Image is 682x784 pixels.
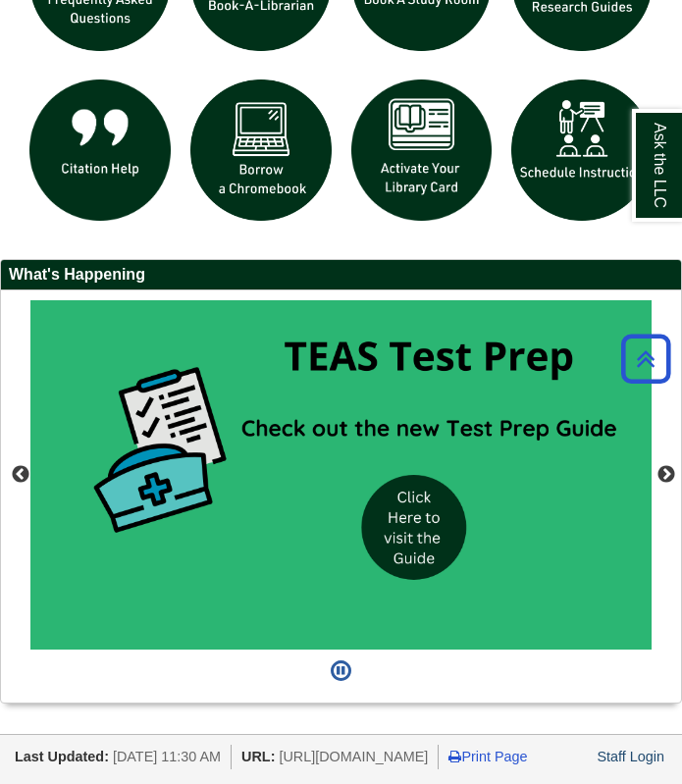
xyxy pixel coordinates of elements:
h2: What's Happening [1,260,681,290]
i: Print Page [448,750,461,763]
span: [DATE] 11:30 AM [113,749,221,764]
button: Pause [325,650,357,693]
img: For faculty. Schedule Library Instruction icon links to form. [501,70,662,231]
span: URL: [241,749,275,764]
img: Check out the new TEAS Test Prep topic guide. [30,300,652,650]
span: Last Updated: [15,749,109,764]
a: Back to Top [614,345,677,372]
a: Staff Login [597,749,664,764]
img: citation help icon links to citation help guide page [20,70,181,231]
img: Borrow a chromebook icon links to the borrow a chromebook web page [181,70,341,231]
span: [URL][DOMAIN_NAME] [279,749,428,764]
button: Previous [11,465,30,485]
button: Next [656,465,676,485]
a: Print Page [448,749,527,764]
img: activate Library Card icon links to form to activate student ID into library card [341,70,502,231]
div: This box contains rotating images [30,300,652,650]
